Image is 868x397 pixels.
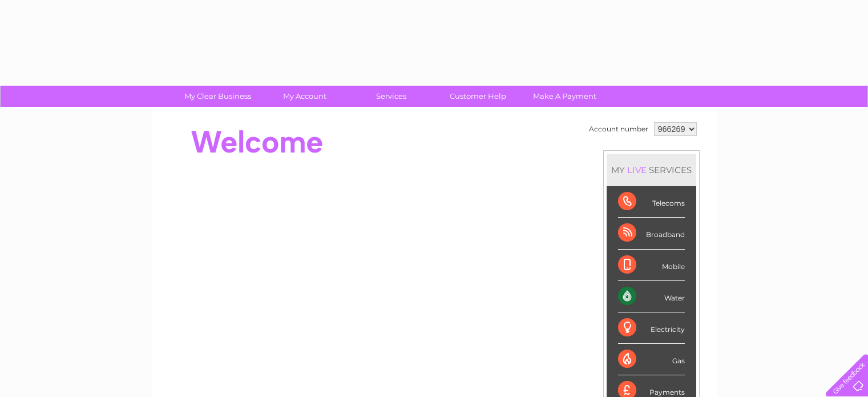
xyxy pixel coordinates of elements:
[171,86,265,107] a: My Clear Business
[618,312,685,344] div: Electricity
[431,86,525,107] a: Customer Help
[618,344,685,375] div: Gas
[518,86,612,107] a: Make A Payment
[618,218,685,249] div: Broadband
[618,281,685,312] div: Water
[344,86,438,107] a: Services
[257,86,352,107] a: My Account
[618,250,685,281] div: Mobile
[618,186,685,218] div: Telecoms
[607,154,696,186] div: MY SERVICES
[586,119,651,139] td: Account number
[625,165,649,175] div: LIVE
